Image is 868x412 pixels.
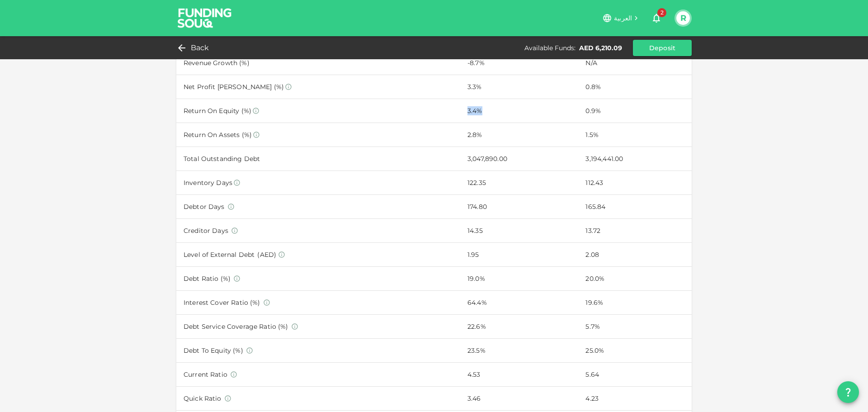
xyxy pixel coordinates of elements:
td: 4.23 [578,387,692,411]
button: 2 [647,9,665,27]
td: Net Profit [PERSON_NAME] (%) [176,75,460,99]
td: 1.5% [578,123,692,147]
td: 13.72 [578,219,692,243]
span: Back [191,42,209,54]
td: 3,194,441.00 [578,147,692,171]
td: 23.5% [460,339,578,363]
td: Interest Cover Ratio (%) [176,291,460,315]
td: 14.35 [460,219,578,243]
td: Inventory Days [176,171,460,195]
span: العربية [614,14,632,22]
td: 22.6% [460,315,578,339]
td: 112.43 [578,171,692,195]
td: Debt Service Coverage Ratio (%) [176,315,460,339]
td: 174.80 [460,195,578,219]
td: 122.35 [460,171,578,195]
td: 2.08 [578,243,692,267]
td: Creditor Days [176,219,460,243]
td: Quick Ratio [176,387,460,411]
td: 5.7% [578,315,692,339]
td: 19.0% [460,267,578,291]
button: Deposit [633,40,692,56]
td: 0.8% [578,75,692,99]
td: 3.3% [460,75,578,99]
span: ( AED ) [257,251,276,259]
td: 4.53 [460,363,578,387]
td: Return On Assets (%) [176,123,460,147]
td: 2.8% [460,123,578,147]
td: 3.4% [460,99,578,123]
td: 165.84 [578,195,692,219]
div: Available Funds : [524,43,576,52]
button: question [837,381,859,403]
td: 3.46 [460,387,578,411]
td: 64.4% [460,291,578,315]
td: -8.7% [460,51,578,75]
span: Level of External Debt [184,251,255,259]
td: Debt Ratio (%) [176,267,460,291]
td: Current Ratio [176,363,460,387]
td: Return On Equity (%) [176,99,460,123]
td: 19.6% [578,291,692,315]
td: 1.95 [460,243,578,267]
td: Debt To Equity (%) [176,339,460,363]
td: N/A [578,51,692,75]
td: Debtor Days [176,195,460,219]
td: 25.0% [578,339,692,363]
td: 20.0% [578,267,692,291]
td: 5.64 [578,363,692,387]
td: Total Outstanding Debt [176,147,460,171]
td: 3,047,890.00 [460,147,578,171]
div: AED 6,210.09 [579,43,622,52]
td: 0.9% [578,99,692,123]
span: 2 [657,8,666,17]
td: Revenue Growth (%) [176,51,460,75]
button: R [676,11,690,25]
